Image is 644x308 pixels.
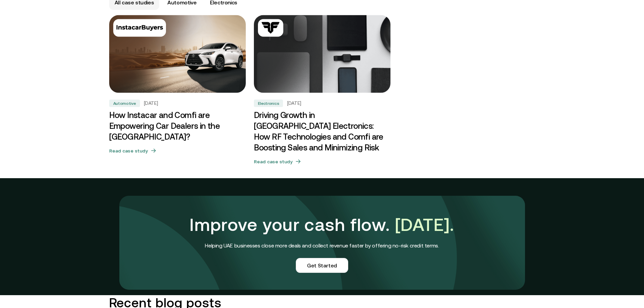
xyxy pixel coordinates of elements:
img: Electronics [261,22,281,34]
h5: Read case study [109,147,148,154]
h4: Helping UAE businesses close more deals and collect revenue faster by offering no-risk credit terms. [190,241,454,250]
h1: Improve your cash flow. [190,213,454,237]
span: [DATE]. [395,215,454,235]
img: comfi [119,196,525,290]
h5: [DATE] [144,100,158,106]
button: Read case study [254,156,390,167]
h3: Driving Growth in [GEOGRAPHIC_DATA] Electronics: How RF Technologies and Comfi are Boosting Sales... [254,110,390,153]
button: Read case study [109,145,246,156]
h5: [DATE] [287,100,301,106]
div: Electronics [254,99,283,107]
h5: Read case study [254,158,293,165]
a: AutomotiveHow Instacar and Comfi are Empowering Car Dealers in the UAE?Automotive[DATE]How Instac... [109,15,246,170]
a: Get Started [296,258,348,273]
img: Driving Growth in UAE Electronics: How RF Technologies and Comfi are Boosting Sales and Minimizin... [254,15,390,93]
a: ElectronicsDriving Growth in UAE Electronics: How RF Technologies and Comfi are Boosting Sales an... [254,15,390,170]
img: Automotive [116,22,163,34]
img: How Instacar and Comfi are Empowering Car Dealers in the UAE? [109,15,246,93]
div: Automotive [109,99,140,107]
h3: How Instacar and Comfi are Empowering Car Dealers in the [GEOGRAPHIC_DATA]? [109,110,246,142]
